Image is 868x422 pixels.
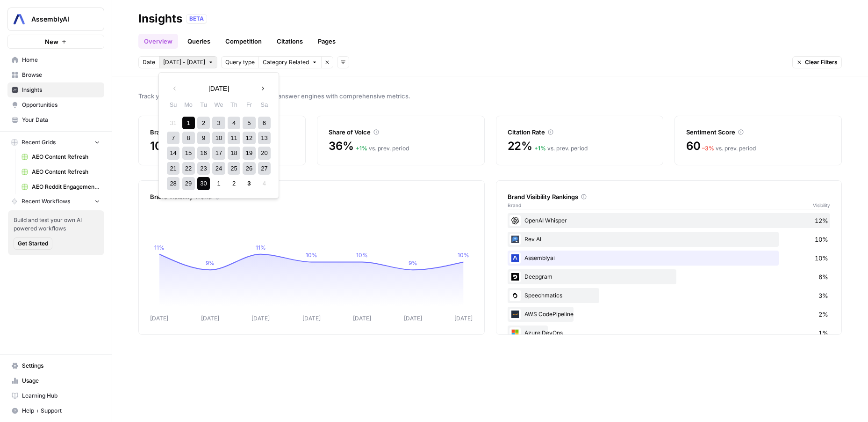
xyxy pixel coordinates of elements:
img: mhe4vjtujq36h53t2unqbj0cd217 [509,327,521,339]
div: Not available Sunday, August 31st, 2025 [167,117,179,129]
span: Date [143,58,155,67]
img: p01h11e1xl50jjsmmbrnhiqver4p [509,271,521,282]
div: Choose Thursday, September 18th, 2025 [228,147,240,159]
div: Assemblyai [508,251,831,266]
button: Category Related [258,56,321,68]
tspan: [DATE] [251,315,270,322]
tspan: 9% [409,259,417,267]
span: + 1 % [356,145,367,152]
span: Learning Hub [22,392,100,400]
div: Share of Voice [329,127,473,137]
div: Choose Thursday, September 4th, 2025 [228,117,240,129]
span: 1% [818,328,828,338]
div: Choose Saturday, September 6th, 2025 [258,117,271,129]
div: Choose Wednesday, September 3rd, 2025 [212,117,225,129]
span: 3% [818,291,828,300]
a: AEO Reddit Engagement (3) [17,179,104,194]
span: Browse [22,71,100,79]
tspan: 10% [356,252,368,259]
a: Citations [271,34,308,49]
a: Opportunities [7,97,104,112]
div: Brand Visibility Rankings [508,192,831,201]
div: Choose Tuesday, September 16th, 2025 [197,147,210,159]
span: Brand [508,201,521,209]
span: 36% [329,139,353,154]
span: Build and test your own AI powered workflows [14,216,99,233]
a: Browse [7,67,104,82]
div: Choose Wednesday, October 1st, 2025 [212,177,225,190]
span: Category Related [263,58,309,67]
button: Help + Support [7,403,104,418]
span: Your Data [22,116,100,124]
a: Home [7,52,104,67]
tspan: 11% [256,244,266,251]
div: Choose Monday, September 29th, 2025 [182,177,195,190]
div: Th [228,98,240,111]
div: Choose Wednesday, September 17th, 2025 [212,147,225,159]
a: Queries [182,34,216,49]
div: BETA [186,14,207,23]
div: Choose Monday, September 22nd, 2025 [182,162,195,175]
span: 10% [150,139,173,154]
span: Visibility [813,201,830,209]
span: AEO Content Refresh [32,168,100,176]
img: 0okyxmupk1pl4h1o5xmvl82snl9r [509,290,521,301]
div: Choose Sunday, September 21st, 2025 [167,162,179,175]
div: Su [167,98,179,111]
span: Help + Support [22,407,100,415]
span: 2% [818,310,828,319]
a: AEO Content Refresh [17,149,104,164]
button: Clear Filters [792,56,842,68]
tspan: [DATE] [454,315,473,322]
span: New [45,37,58,46]
button: Recent Workflows [7,194,104,208]
span: Settings [22,362,100,370]
tspan: 10% [458,252,469,259]
div: Tu [197,98,210,111]
div: Fr [243,98,255,111]
span: AEO Content Refresh [32,153,100,161]
div: Choose Friday, September 26th, 2025 [243,162,255,175]
a: Your Data [7,112,104,127]
span: AEO Reddit Engagement (3) [32,183,100,191]
a: Insights [7,82,104,97]
div: Choose Friday, September 12th, 2025 [243,132,255,144]
span: Get Started [18,239,48,248]
img: 30ohngqsev2ncapwg458iuk6ib0l [509,234,521,245]
span: Home [22,56,100,64]
span: 12% [815,216,828,225]
div: Choose Monday, September 8th, 2025 [182,132,195,144]
tspan: [DATE] [404,315,422,322]
span: 10% [815,253,828,263]
button: [DATE] - [DATE] [159,56,217,68]
button: Recent Grids [7,135,104,149]
div: Choose Monday, September 1st, 2025 [182,117,195,129]
div: Choose Thursday, September 25th, 2025 [228,162,240,175]
tspan: [DATE] [150,315,168,322]
tspan: [DATE] [353,315,371,322]
span: [DATE] - [DATE] [163,58,205,67]
img: 5xpccxype1cywfuoa934uv7cahnr [509,215,521,226]
tspan: [DATE] [302,315,321,322]
span: Track your brand's visibility performance across answer engines with comprehensive metrics. [138,91,842,101]
span: + 1 % [534,145,546,152]
span: Usage [22,377,100,385]
div: vs. prev. period [702,144,756,153]
div: OpenAI Whisper [508,213,831,228]
div: Choose Tuesday, September 2nd, 2025 [197,117,210,129]
button: Workspace: AssemblyAI [7,7,104,31]
a: Learning Hub [7,388,104,403]
span: Query type [225,58,255,67]
div: Choose Friday, September 5th, 2025 [243,117,255,129]
div: Speechmatics [508,288,831,303]
div: Choose Sunday, September 7th, 2025 [167,132,179,144]
span: AssemblyAI [31,15,88,24]
div: Deepgram [508,269,831,284]
a: Overview [138,34,178,49]
a: Usage [7,373,104,388]
tspan: [DATE] [201,315,219,322]
div: Choose Saturday, September 27th, 2025 [258,162,271,175]
div: [DATE] - [DATE] [158,72,279,199]
div: month 2025-09 [165,115,272,191]
img: ignhbrxz14c4284h0w2j1irtrgkv [509,252,521,264]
